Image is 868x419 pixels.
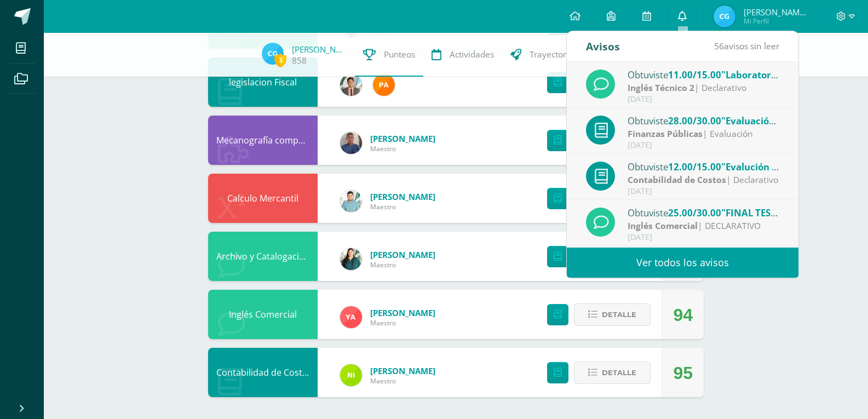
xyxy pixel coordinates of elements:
[668,68,721,81] span: 11.00/15.00
[628,233,780,242] div: [DATE]
[628,128,780,140] div: | Evaluación
[628,159,780,174] div: Obtuviste en
[668,206,721,219] span: 25.00/30.00
[370,318,435,328] span: Maestro
[628,128,703,140] strong: Finanzas Públicas
[628,67,780,82] div: Obtuviste en
[574,303,651,326] button: Detalle
[340,248,362,270] img: f58bb6038ea3a85f08ed05377cd67300.png
[744,7,809,18] span: [PERSON_NAME] de los Angeles
[208,58,318,107] div: legislacion Fiscal
[370,376,435,386] span: Maestro
[274,53,286,67] span: 3
[370,249,435,260] a: [PERSON_NAME]
[340,306,362,328] img: 90ee13623fa7c5dbc2270dab131931b4.png
[530,49,573,60] span: Trayectoria
[714,5,735,27] img: e9a4c6a2b75c4b8515276efd531984ac.png
[370,260,435,269] span: Maestro
[602,363,636,383] span: Detalle
[628,141,780,150] div: [DATE]
[721,160,846,173] span: "Evalución fin de Bimestre"
[602,305,636,325] span: Detalle
[370,365,435,376] a: [PERSON_NAME]
[628,82,780,94] div: | Declarativo
[673,290,693,340] div: 94
[668,114,721,127] span: 28.00/30.00
[628,220,698,232] strong: Inglés Comercial
[628,82,694,94] strong: Inglés Técnico 2
[340,132,362,154] img: bf66807720f313c6207fc724d78fb4d0.png
[262,43,284,65] img: e9a4c6a2b75c4b8515276efd531984ac.png
[208,290,318,339] div: Inglés Comercial
[628,187,780,196] div: [DATE]
[292,55,307,66] a: 858
[628,205,780,220] div: Obtuviste en
[714,40,779,52] span: avisos sin leer
[208,174,318,223] div: Calculo Mercantil
[370,191,435,202] a: [PERSON_NAME]
[370,307,435,318] a: [PERSON_NAME]
[628,174,726,186] strong: Contabilidad de Costos
[370,133,435,144] a: [PERSON_NAME]
[628,113,780,128] div: Obtuviste en
[721,68,791,81] span: "Laboratorio 1"
[721,114,803,127] span: "Evaluación Final"
[502,33,582,77] a: Trayectoria
[423,33,502,77] a: Actividades
[373,74,395,96] img: 81049356b3b16f348f04480ea0cb6817.png
[628,174,780,186] div: | Declarativo
[208,348,318,397] div: Contabilidad de Costos
[292,44,347,55] a: [PERSON_NAME]
[370,144,435,153] span: Maestro
[340,364,362,386] img: ca60df5ae60ada09d1f93a1da4ab2e41.png
[208,116,318,165] div: Mecanografía computarizada
[340,190,362,212] img: 3bbeeb896b161c296f86561e735fa0fc.png
[574,361,651,384] button: Detalle
[668,160,721,173] span: 12.00/15.00
[586,31,620,61] div: Avisos
[370,202,435,211] span: Maestro
[384,49,415,60] span: Punteos
[450,49,494,60] span: Actividades
[628,220,780,232] div: | DECLARATIVO
[721,206,780,219] span: "FINAL TEST"
[628,95,780,104] div: [DATE]
[673,348,693,398] div: 95
[355,33,423,77] a: Punteos
[208,232,318,281] div: Archivo y Catalogacion EspIngles
[567,248,798,278] a: Ver todos los avisos
[340,74,362,96] img: d725921d36275491089fe2b95fc398a7.png
[744,16,809,26] span: Mi Perfil
[714,40,724,52] span: 56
